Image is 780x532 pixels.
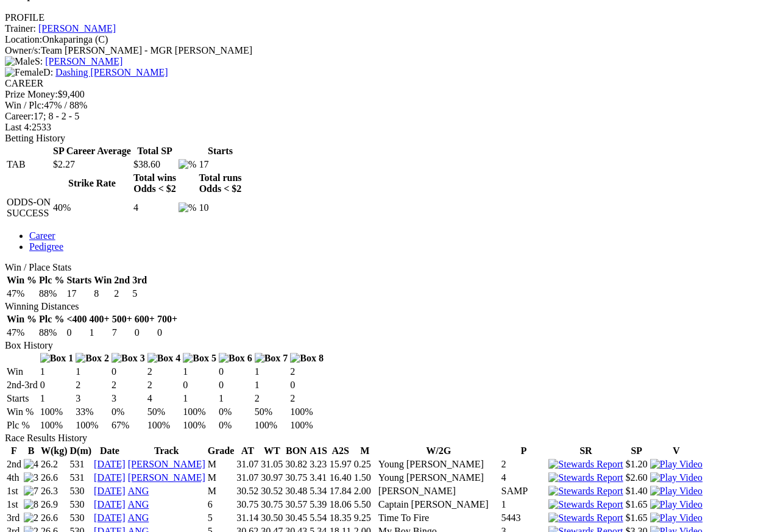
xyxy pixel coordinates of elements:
td: 17 [198,158,242,171]
th: Plc % [38,313,65,325]
td: 5.39 [309,498,327,511]
td: 2nd [6,458,22,470]
div: $9,400 [5,89,775,100]
span: Trainer: [5,23,36,34]
td: 47% [6,327,37,339]
th: 600+ [134,313,155,325]
div: Box History [5,340,775,351]
td: 4th [6,472,22,484]
td: 100% [75,419,110,431]
div: CAREER [5,78,775,89]
td: TAB [6,158,51,171]
td: 2 [254,392,289,405]
td: 100% [147,419,182,431]
td: 0 [289,379,324,391]
td: 0 [218,366,253,378]
td: Win [6,366,38,378]
td: M [207,472,235,484]
td: 3 [111,392,146,405]
td: 1 [182,392,217,405]
th: SR [548,445,623,457]
td: 17 [66,288,92,300]
td: 1 [254,366,289,378]
td: 100% [289,406,324,418]
td: 5443 [501,512,547,524]
td: 2nd-3rd [6,379,38,391]
span: Win / Plc: [5,100,44,110]
td: 1 [40,366,74,378]
td: Young [PERSON_NAME] [378,472,500,484]
img: Box 5 [183,353,216,364]
a: Dashing [PERSON_NAME] [55,67,168,77]
img: Box 6 [219,353,252,364]
td: ODDS-ON SUCCESS [6,196,51,219]
td: 2.00 [353,485,377,497]
td: 88% [38,327,65,339]
div: Win / Place Stats [5,262,775,273]
td: $38.60 [133,158,177,171]
td: $1.40 [625,485,648,497]
td: 1st [6,498,22,511]
th: P [501,445,547,457]
td: 1 [501,498,547,511]
td: M [207,458,235,470]
td: Starts [6,392,38,405]
th: Strike Rate [52,172,132,195]
a: ANG [128,499,149,509]
th: SP [625,445,648,457]
td: 30.50 [260,512,283,524]
img: Box 8 [290,353,324,364]
img: Stewards Report [548,472,623,483]
td: 5.50 [353,498,377,511]
td: 4 [147,392,182,405]
img: 7 [24,486,38,497]
th: SP Career Average [52,145,132,157]
td: 26.6 [40,472,68,484]
a: [DATE] [94,472,126,483]
a: View replay [650,472,703,483]
th: 3rd [132,274,147,286]
img: Stewards Report [548,499,623,510]
span: Owner/s: [5,45,41,55]
th: W(kg) [40,445,68,457]
td: 30.97 [260,472,283,484]
td: 47% [6,288,37,300]
img: Box 7 [255,353,288,364]
td: 1 [218,392,253,405]
td: 26.2 [40,458,68,470]
td: 8 [93,288,112,300]
a: View replay [650,512,703,523]
th: M [353,445,377,457]
td: 18.06 [329,498,352,511]
td: Captain [PERSON_NAME] [378,498,500,511]
th: D(m) [69,445,93,457]
img: % [179,159,196,170]
span: Career: [5,111,34,121]
img: Stewards Report [548,512,623,523]
td: 26.6 [40,512,68,524]
td: 30.52 [236,485,259,497]
td: Young [PERSON_NAME] [378,458,500,470]
td: 531 [69,458,93,470]
td: 3 [75,392,110,405]
td: 100% [40,406,74,418]
img: 4 [24,459,38,470]
td: 0 [40,379,74,391]
td: $2.60 [625,472,648,484]
a: [DATE] [94,459,126,469]
a: View replay [650,459,703,469]
th: A1S [309,445,327,457]
td: 4 [133,196,177,219]
td: 17.84 [329,485,352,497]
td: 1 [89,327,110,339]
td: 2 [75,379,110,391]
th: 2nd [113,274,130,286]
td: 30.75 [285,472,308,484]
img: Female [5,67,43,78]
img: Stewards Report [548,459,623,470]
img: Box 3 [112,353,145,364]
div: Race Results History [5,433,775,444]
td: 0 [66,327,87,339]
div: Winning Distances [5,301,775,312]
td: 0% [218,419,253,431]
